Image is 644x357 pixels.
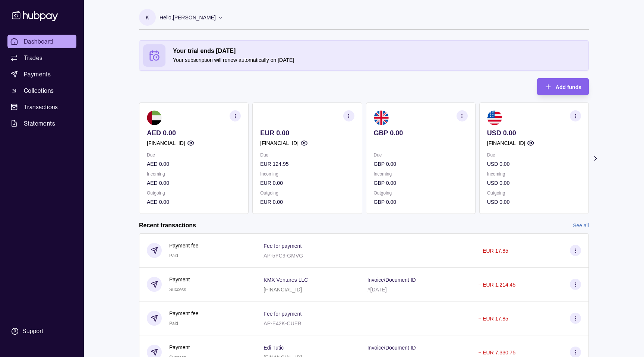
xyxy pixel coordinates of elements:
[374,198,468,206] p: GBP 0.00
[260,110,275,125] img: eu
[537,78,589,95] button: Add funds
[573,221,589,230] a: See all
[263,320,301,326] p: AP-E42K-CUEB
[478,282,515,288] p: − EUR 1,214.45
[160,13,216,22] p: Hello, [PERSON_NAME]
[478,350,515,356] p: − EUR 7,330.75
[260,189,354,197] p: Outgoing
[374,110,389,125] img: gb
[7,67,76,81] a: Payments
[260,139,299,147] p: [FINANCIAL_ID]
[169,321,178,326] span: Paid
[263,253,303,259] p: AP-5YC9-GMVG
[487,170,581,178] p: Incoming
[24,37,53,46] span: Dashboard
[147,198,241,206] p: AED 0.00
[487,160,581,168] p: USD 0.00
[147,179,241,187] p: AED 0.00
[374,179,468,187] p: GBP 0.00
[169,241,199,250] p: Payment fee
[7,117,76,130] a: Statements
[7,100,76,114] a: Transactions
[374,151,468,159] p: Due
[263,277,308,283] p: KMX Ventures LLC
[139,221,196,230] h2: Recent transactions
[367,277,416,283] p: Invoice/Document ID
[260,129,354,137] p: EUR 0.00
[147,129,241,137] p: AED 0.00
[487,110,502,125] img: us
[263,243,302,249] p: Fee for payment
[147,160,241,168] p: AED 0.00
[374,189,468,197] p: Outgoing
[374,129,468,137] p: GBP 0.00
[147,170,241,178] p: Incoming
[169,275,190,284] p: Payment
[147,139,185,147] p: [FINANCIAL_ID]
[263,311,302,317] p: Fee for payment
[147,110,162,125] img: ae
[260,160,354,168] p: EUR 124.95
[556,84,581,90] span: Add funds
[367,287,387,293] p: #[DATE]
[374,170,468,178] p: Incoming
[147,151,241,159] p: Due
[260,151,354,159] p: Due
[169,287,186,292] span: Success
[487,189,581,197] p: Outgoing
[478,316,508,322] p: − EUR 17.85
[146,13,149,22] p: K
[263,345,284,351] p: Edi Tutic
[147,189,241,197] p: Outgoing
[7,323,76,339] a: Support
[7,51,76,64] a: Trades
[487,179,581,187] p: USD 0.00
[487,129,581,137] p: USD 0.00
[260,179,354,187] p: EUR 0.00
[173,47,585,55] h2: Your trial ends [DATE]
[7,35,76,48] a: Dashboard
[169,253,178,258] span: Paid
[24,70,51,79] span: Payments
[173,56,585,64] p: Your subscription will renew automatically on [DATE]
[478,248,508,254] p: − EUR 17.85
[487,139,525,147] p: [FINANCIAL_ID]
[169,309,199,317] p: Payment fee
[24,86,54,95] span: Collections
[24,119,55,128] span: Statements
[24,53,42,62] span: Trades
[7,84,76,97] a: Collections
[260,170,354,178] p: Incoming
[169,343,190,351] p: Payment
[487,198,581,206] p: USD 0.00
[22,327,43,335] div: Support
[260,198,354,206] p: EUR 0.00
[487,151,581,159] p: Due
[24,102,58,111] span: Transactions
[367,345,416,351] p: Invoice/Document ID
[374,160,468,168] p: GBP 0.00
[263,287,302,293] p: [FINANCIAL_ID]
